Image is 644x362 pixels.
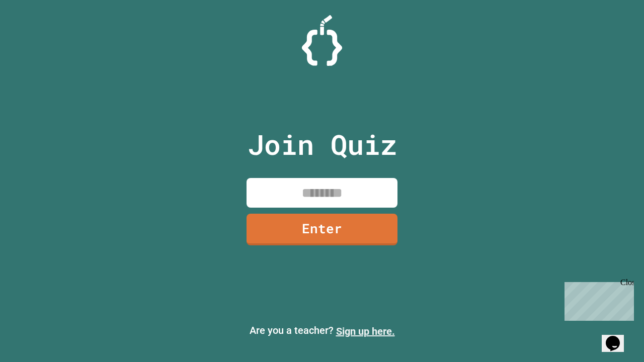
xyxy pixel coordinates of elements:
p: Join Quiz [248,124,397,165]
a: Enter [247,214,397,245]
div: Chat with us now!Close [4,4,69,64]
a: Sign up here. [336,325,395,337]
img: Logo.svg [302,15,342,66]
iframe: chat widget [560,278,634,321]
p: Are you a teacher? [8,323,636,339]
iframe: chat widget [602,322,634,352]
